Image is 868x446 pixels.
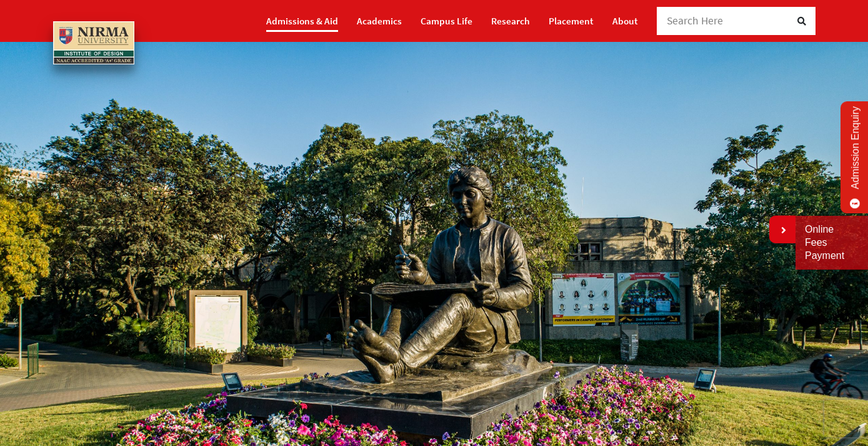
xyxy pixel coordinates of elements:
a: Admissions & Aid [266,10,338,32]
span: Search Here [667,14,724,28]
a: Academics [357,10,402,32]
img: main_logo [53,21,134,64]
a: Online Fees Payment [805,223,859,262]
a: Campus Life [421,10,472,32]
a: Placement [549,10,594,32]
a: Research [491,10,530,32]
a: About [612,10,638,32]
